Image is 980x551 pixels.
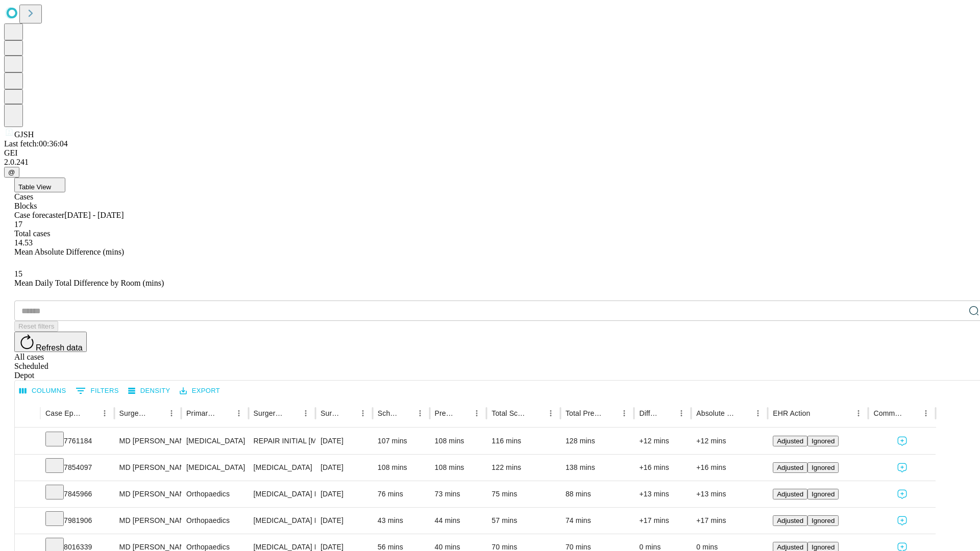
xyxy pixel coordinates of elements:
[807,489,839,499] button: Ignored
[696,409,736,417] div: Absolute Difference
[321,481,367,507] div: [DATE]
[321,428,367,454] div: [DATE]
[4,139,68,148] span: Last fetch: 00:36:04
[119,508,176,534] div: MD [PERSON_NAME] [PERSON_NAME]
[777,490,803,498] span: Adjusted
[435,481,482,507] div: 73 mins
[254,455,310,481] div: [MEDICAL_DATA]
[217,406,232,420] button: Sort
[14,220,22,229] span: 17
[119,481,176,507] div: MD [PERSON_NAME] [PERSON_NAME]
[435,508,482,534] div: 44 mins
[873,409,903,417] div: Comments
[64,211,124,219] span: [DATE] - [DATE]
[773,489,807,499] button: Adjusted
[603,406,617,420] button: Sort
[378,481,425,507] div: 76 mins
[696,481,763,507] div: +13 mins
[919,406,933,420] button: Menu
[455,406,470,420] button: Sort
[639,409,659,417] div: Difference
[378,455,425,481] div: 108 mins
[751,406,765,420] button: Menu
[186,428,243,454] div: [MEDICAL_DATA]
[186,508,243,534] div: Orthopaedics
[119,455,176,481] div: MD [PERSON_NAME]
[696,455,763,481] div: +16 mins
[177,383,223,399] button: Export
[639,428,686,454] div: +12 mins
[14,332,87,352] button: Refresh data
[83,406,97,420] button: Sort
[566,428,629,454] div: 128 mins
[254,481,310,507] div: [MEDICAL_DATA] MEDIAL OR LATERAL MENISCECTOMY
[14,130,34,139] span: GJSH
[36,343,83,352] span: Refresh data
[119,409,149,417] div: Surgeon Name
[186,481,243,507] div: Orthopaedics
[254,409,283,417] div: Surgery Name
[299,406,313,420] button: Menu
[566,481,629,507] div: 88 mins
[284,406,299,420] button: Sort
[660,406,674,420] button: Sort
[435,428,482,454] div: 108 mins
[566,508,629,534] div: 74 mins
[341,406,356,420] button: Sort
[696,508,763,534] div: +17 mins
[812,517,835,524] span: Ignored
[851,406,866,420] button: Menu
[8,168,15,176] span: @
[435,455,482,481] div: 108 mins
[413,406,427,420] button: Menu
[45,508,109,534] div: 7981906
[773,436,807,446] button: Adjusted
[807,515,839,526] button: Ignored
[807,462,839,473] button: Ignored
[492,455,555,481] div: 122 mins
[164,406,179,420] button: Menu
[18,183,51,191] span: Table View
[470,406,484,420] button: Menu
[186,455,243,481] div: [MEDICAL_DATA]
[904,406,919,420] button: Sort
[321,409,340,417] div: Surgery Date
[492,428,555,454] div: 116 mins
[126,383,173,399] button: Density
[492,508,555,534] div: 57 mins
[45,455,109,481] div: 7854097
[119,428,176,454] div: MD [PERSON_NAME]
[232,406,246,420] button: Menu
[492,481,555,507] div: 75 mins
[773,409,810,417] div: EHR Action
[254,508,310,534] div: [MEDICAL_DATA] RELEASE
[492,409,528,417] div: Total Scheduled Duration
[773,515,807,526] button: Adjusted
[674,406,689,420] button: Menu
[14,247,124,256] span: Mean Absolute Difference (mins)
[254,428,310,454] div: REPAIR INITIAL [MEDICAL_DATA] REDUCIBLE AGE [DEMOGRAPHIC_DATA] OR MORE
[566,455,629,481] div: 138 mins
[566,409,602,417] div: Total Predicted Duration
[435,409,455,417] div: Predicted In Room Duration
[777,543,803,551] span: Adjusted
[378,409,398,417] div: Scheduled In Room Duration
[18,322,54,330] span: Reset filters
[399,406,413,420] button: Sort
[97,406,112,420] button: Menu
[73,383,121,399] button: Show filters
[4,148,976,158] div: GEI
[14,321,58,332] button: Reset filters
[812,437,835,445] span: Ignored
[812,464,835,471] span: Ignored
[378,508,425,534] div: 43 mins
[639,455,686,481] div: +16 mins
[14,229,50,238] span: Total cases
[544,406,558,420] button: Menu
[17,383,69,399] button: Select columns
[378,428,425,454] div: 107 mins
[529,406,544,420] button: Sort
[696,428,763,454] div: +12 mins
[4,167,19,178] button: @
[356,406,370,420] button: Menu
